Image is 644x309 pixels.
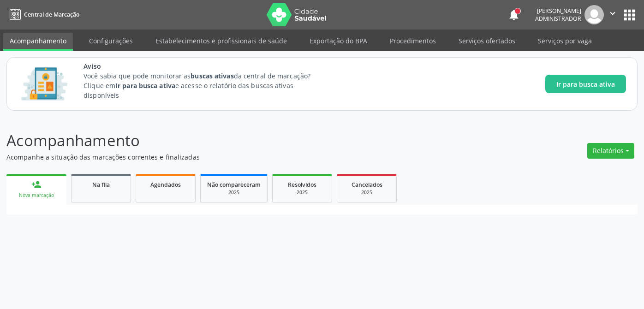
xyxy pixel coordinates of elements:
[83,71,328,100] p: Você sabia que pode monitorar as da central de marcação? Clique em e acesse o relatório das busca...
[352,181,382,189] span: Cancelados
[92,181,110,189] span: Na fila
[507,8,520,21] button: notifications
[83,61,328,71] span: Aviso
[383,33,442,49] a: Procedimentos
[18,63,71,105] img: Imagem de CalloutCard
[288,181,316,189] span: Resolvidos
[621,7,638,23] button: apps
[584,5,604,24] img: img
[545,75,626,93] button: Ir para busca ativa
[6,152,448,162] p: Acompanhe a situação das marcações correntes e finalizadas
[13,192,60,199] div: Nova marcação
[150,181,181,189] span: Agendados
[604,5,621,24] button: 
[115,81,175,90] strong: Ir para busca ativa
[452,33,522,49] a: Serviços ofertados
[207,189,261,196] div: 2025
[344,189,390,196] div: 2025
[303,33,374,49] a: Exportação do BPA
[3,33,73,51] a: Acompanhamento
[31,179,42,190] div: person_add
[608,8,618,18] i: 
[6,7,79,22] a: Central de Marcação
[556,79,615,89] span: Ir para busca ativa
[207,181,261,189] span: Não compareceram
[535,15,581,23] span: Administrador
[149,33,293,49] a: Estabelecimentos e profissionais de saúde
[587,143,634,159] button: Relatórios
[24,11,79,18] span: Central de Marcação
[191,71,233,80] strong: buscas ativas
[6,129,448,152] p: Acompanhamento
[531,33,598,49] a: Serviços por vaga
[83,33,139,49] a: Configurações
[279,189,325,196] div: 2025
[535,7,581,15] div: [PERSON_NAME]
